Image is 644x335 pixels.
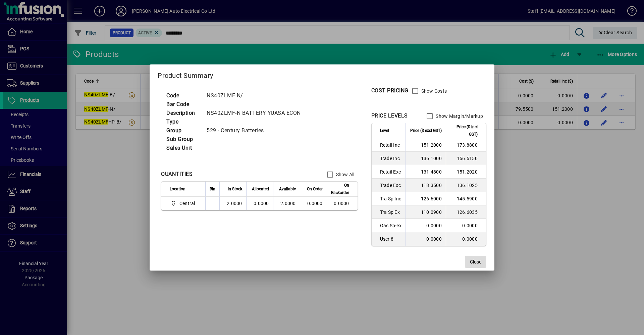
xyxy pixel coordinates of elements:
span: In Stock [228,185,242,193]
span: Allocated [252,185,269,193]
td: 118.3500 [406,179,446,192]
td: 529 - Century Batteries [203,126,309,135]
span: Price ($ incl GST) [450,123,478,138]
td: Sub Group [163,135,203,144]
td: 173.8800 [446,138,486,152]
td: 2.0000 [273,197,300,210]
span: Bin [210,185,215,193]
label: Show All [335,171,355,178]
label: Show Margin/Markup [434,113,483,119]
span: Tra Sp Ex [380,209,401,216]
span: On Order [307,185,323,193]
td: 136.1000 [406,152,446,165]
td: 0.0000 [406,219,446,232]
td: 131.4800 [406,165,446,179]
span: Central [179,200,195,207]
td: Bar Code [163,100,203,109]
td: 126.6000 [406,192,446,205]
div: COST PRICING [371,87,409,95]
td: 126.6035 [446,205,486,219]
td: Type [163,117,203,126]
td: NS40ZLMF-N/ [203,91,309,100]
span: On Backorder [331,182,349,196]
td: 0.0000 [327,197,358,210]
span: Available [279,185,296,193]
td: Group [163,126,203,135]
td: Sales Unit [163,144,203,152]
span: Location [170,185,185,193]
td: 151.2000 [406,138,446,152]
span: Gas Sp-ex [380,222,401,229]
td: 136.1025 [446,179,486,192]
td: NS40ZLMF-N BATTERY YUASA ECON [203,109,309,117]
td: 2.0000 [219,197,246,210]
td: 0.0000 [446,232,486,246]
span: Central [170,199,198,207]
span: Trade Inc [380,155,401,162]
h2: Product Summary [150,64,494,84]
span: Price ($ excl GST) [410,127,442,134]
span: Close [470,258,481,266]
td: Code [163,91,203,100]
span: 0.0000 [307,201,323,206]
div: QUANTITIES [161,170,193,178]
span: Retail Exc [380,169,401,175]
span: Trade Exc [380,182,401,189]
div: PRICE LEVELS [371,112,408,120]
td: 0.0000 [406,232,446,246]
span: Level [380,127,389,134]
span: Tra Sp Inc [380,195,401,202]
button: Close [465,256,486,268]
td: 110.0900 [406,205,446,219]
td: 156.5150 [446,152,486,165]
span: Retail Inc [380,142,401,148]
label: Show Costs [420,88,447,94]
td: 0.0000 [446,219,486,232]
td: 0.0000 [246,197,273,210]
td: 151.2020 [446,165,486,179]
td: 145.5900 [446,192,486,205]
span: User 8 [380,236,401,242]
td: Description [163,109,203,117]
